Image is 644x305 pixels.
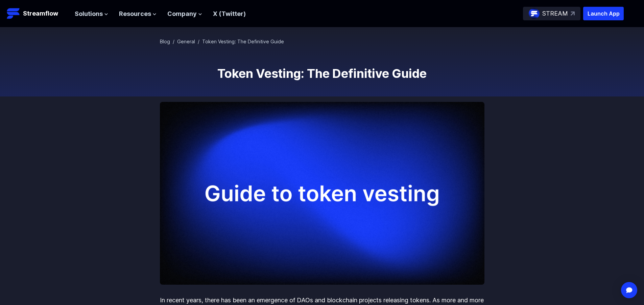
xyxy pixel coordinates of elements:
[119,9,151,19] span: Resources
[213,10,246,17] a: X (Twitter)
[202,39,284,44] span: Token Vesting: The Definitive Guide
[167,9,197,19] span: Company
[23,9,58,18] p: Streamflow
[75,9,103,19] span: Solutions
[160,67,484,80] h1: Token Vesting: The Definitive Guide
[198,39,199,44] span: /
[177,39,195,44] a: General
[7,7,20,20] img: Streamflow Logo
[529,8,540,19] img: streamflow-logo-circle.png
[119,9,157,19] button: Resources
[542,9,568,19] p: STREAM
[571,12,575,16] img: top-right-arrow.svg
[160,102,484,285] img: Token Vesting: The Definitive Guide
[160,39,170,44] a: Blog
[523,7,580,20] a: STREAM
[621,282,637,298] div: Open Intercom Messenger
[75,9,108,19] button: Solutions
[167,9,202,19] button: Company
[583,7,624,20] button: Launch App
[7,7,68,20] a: Streamflow
[173,39,174,44] span: /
